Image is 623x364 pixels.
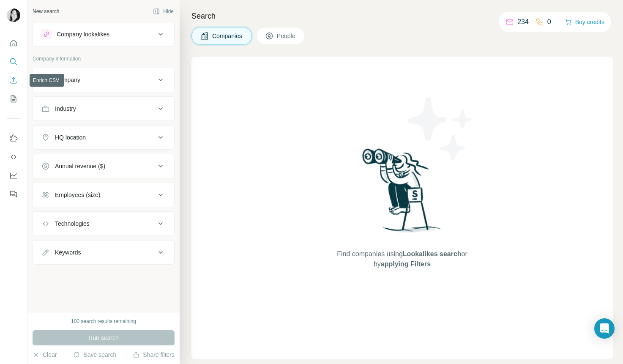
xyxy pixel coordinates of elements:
img: Surfe Illustration - Stars [402,90,478,167]
button: Hide [147,5,180,18]
button: Quick start [7,36,20,51]
div: Keywords [55,248,81,257]
button: Feedback [7,186,20,202]
span: applying Filters [381,260,431,268]
button: My lists [7,91,20,107]
p: Company information [33,55,175,63]
img: Avatar [7,8,20,22]
div: Annual revenue ($) [55,162,105,170]
div: Open Intercom Messenger [594,318,615,339]
div: Industry [55,104,76,113]
span: Companies [212,32,243,40]
button: HQ location [33,127,174,148]
span: Lookalikes search [403,250,462,257]
button: Enrich CSV [7,73,20,88]
button: Buy credits [565,16,604,28]
button: Company lookalikes [33,24,174,44]
button: Keywords [33,242,174,263]
button: Share filters [133,350,175,359]
button: Annual revenue ($) [33,156,174,176]
button: Technologies [33,213,174,234]
button: Dashboard [7,168,20,183]
button: Company [33,70,174,90]
button: Industry [33,99,174,119]
span: People [277,32,296,40]
div: Technologies [55,219,90,228]
button: Search [7,54,20,69]
p: 0 [547,17,551,27]
p: 234 [517,17,529,27]
button: Save search [73,350,116,359]
img: Surfe Illustration - Woman searching with binoculars [358,146,446,241]
button: Use Surfe on LinkedIn [7,131,20,146]
div: HQ location [55,133,86,142]
button: Employees (size) [33,185,174,205]
div: Company [55,76,80,84]
div: Employees (size) [55,191,100,199]
div: New search [33,8,59,15]
button: Clear [33,350,57,359]
div: 100 search results remaining [71,317,136,325]
div: Company lookalikes [57,30,109,38]
h4: Search [191,10,613,22]
button: Use Surfe API [7,149,20,164]
span: Find companies using or by [334,249,470,269]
